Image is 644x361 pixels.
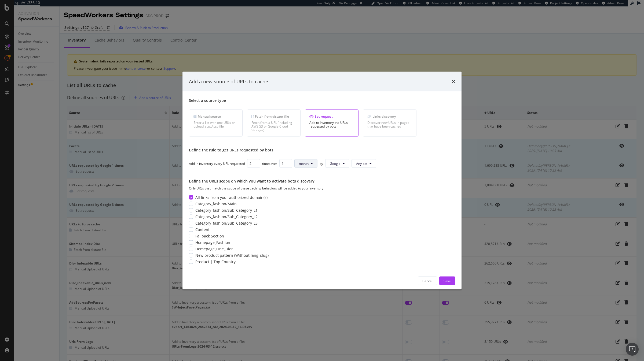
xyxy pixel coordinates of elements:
div: Save [444,278,451,283]
div: Define the URLs scope on which you want to activate bots discovery [189,178,455,184]
button: month [294,159,317,168]
span: Google [330,161,341,166]
div: Fetch from distant file [251,114,296,119]
span: Content [195,227,210,232]
div: times over [262,161,277,166]
div: Manual source [193,114,238,119]
span: Product | Top Country [195,259,236,265]
span: Homepage_One_Dior [195,246,233,252]
span: Category_fashion/Main [195,201,237,207]
button: Any bot [352,159,376,168]
span: Fallback Section [195,233,224,239]
button: Save [439,277,455,285]
div: Define the rule to get URLs requested by bots [189,147,455,153]
div: Only URLs that match the scope of these caching behaviors will be added to your inventory [189,186,455,191]
span: Category_fashion/Sub_Category_L3 [195,221,258,226]
div: Enter a list with one URLs or upload a .txt/.csv file [193,121,238,128]
span: Category_fashion/Sub_Category_L1 [195,208,258,213]
div: Fetch from a URL (including AWS S3 or Google Cloud Storage) [251,121,296,132]
div: Cancel [422,278,433,283]
div: Discover new URLs in pages that have been cached [367,121,412,128]
button: Google [325,159,349,168]
div: Links discovery [367,114,412,119]
span: month [299,161,309,166]
span: Homepage_Fashion [195,240,230,245]
div: Add to Inventory the URLs requested by bots [309,121,354,128]
div: Add a new source of URLs to cache [189,78,268,85]
div: modal [182,72,462,289]
div: Add in inventory every URL requested [189,161,245,166]
span: New product pattern (Without lang_slug) [195,253,269,258]
span: All links from your authorized domain(s) [195,195,268,200]
div: Select a source type [189,98,455,103]
div: by [320,161,323,166]
span: Any bot [356,161,367,166]
button: Cancel [418,277,437,285]
span: Category_fashion/Sub_Category_L2 [195,214,258,219]
div: Open Intercom Messenger [626,343,639,356]
div: Bot request [309,114,354,119]
div: times [452,78,455,85]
